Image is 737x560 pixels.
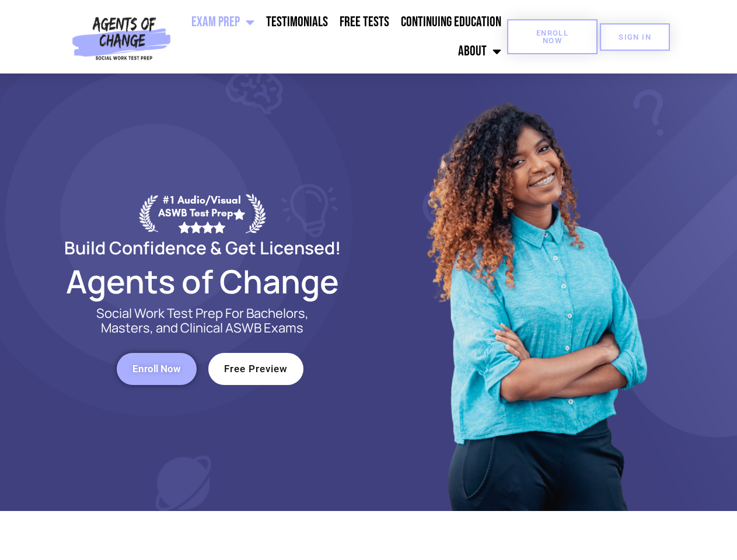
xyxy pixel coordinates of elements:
a: SIGN IN [600,23,670,51]
a: Free Preview [208,353,303,385]
h2: Agents of Change [36,268,369,295]
h2: Build Confidence & Get Licensed! [36,239,369,256]
nav: Menu [176,8,507,66]
p: Social Work Test Prep For Bachelors, Masters, and Clinical ASWB Exams [83,306,322,335]
a: Enroll Now [117,353,197,385]
a: Enroll Now [507,19,598,54]
a: Free Tests [334,8,395,37]
div: #1 Audio/Visual ASWB Test Prep [158,194,246,233]
a: Testimonials [260,8,334,37]
span: Enroll Now [526,29,579,44]
img: Website Image 1 (1) [418,73,652,511]
a: About [452,37,507,66]
span: Enroll Now [132,364,181,374]
span: Free Preview [224,364,288,374]
a: Exam Prep [186,8,260,37]
span: SIGN IN [619,33,651,41]
a: Continuing Education [395,8,507,37]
